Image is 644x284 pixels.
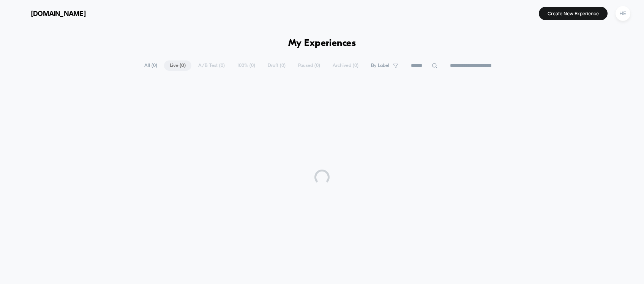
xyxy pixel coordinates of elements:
button: HE [613,6,633,21]
button: [DOMAIN_NAME] [11,7,88,19]
div: HE [616,6,630,21]
span: By Label [371,63,389,68]
span: [DOMAIN_NAME] [31,10,86,17]
span: All ( 0 ) [139,60,163,71]
h1: My Experiences [288,38,356,49]
button: Create New Experience [539,7,608,20]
